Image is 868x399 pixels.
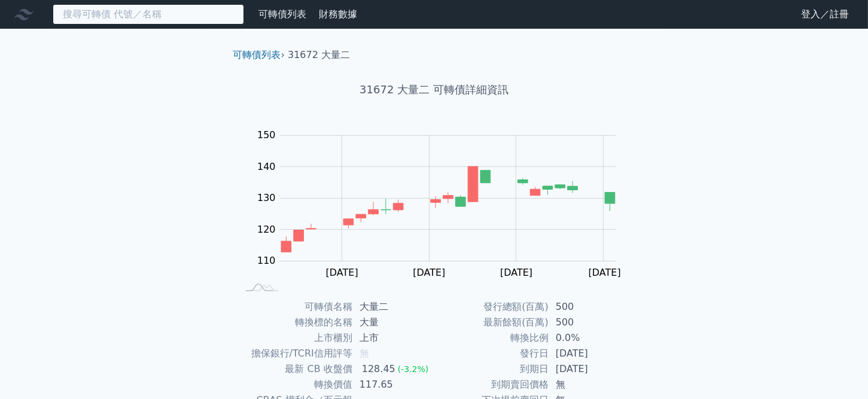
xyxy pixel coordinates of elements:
td: [DATE] [549,361,631,377]
tspan: 120 [257,224,276,235]
div: 128.45 [360,361,398,377]
span: (-3.2%) [398,364,429,374]
g: Chart [251,129,634,278]
tspan: 150 [257,129,276,141]
tspan: [DATE] [500,267,532,278]
a: 可轉債列表 [233,49,281,60]
td: [DATE] [549,346,631,361]
td: 最新餘額(百萬) [434,315,549,330]
span: 無 [360,348,369,359]
td: 117.65 [352,377,434,392]
li: 31672 大量二 [288,48,350,62]
td: 到期日 [434,361,549,377]
g: Series [281,166,615,252]
td: 發行總額(百萬) [434,299,549,315]
tspan: 130 [257,192,276,203]
td: 發行日 [434,346,549,361]
td: 500 [549,299,631,315]
a: 可轉債列表 [258,8,306,20]
td: 擔保銀行/TCRI信用評等 [238,346,352,361]
td: 轉換比例 [434,330,549,346]
td: 大量二 [352,299,434,315]
td: 到期賣回價格 [434,377,549,392]
li: › [233,48,285,62]
td: 轉換標的名稱 [238,315,352,330]
td: 上市櫃別 [238,330,352,346]
a: 財務數據 [319,8,357,20]
h1: 31672 大量二 可轉債詳細資訊 [224,81,645,98]
td: 0.0% [549,330,631,346]
td: 轉換價值 [238,377,352,392]
td: 無 [549,377,631,392]
td: 500 [549,315,631,330]
tspan: [DATE] [326,267,358,278]
td: 可轉債名稱 [238,299,352,315]
tspan: 110 [257,255,276,266]
tspan: [DATE] [413,267,445,278]
td: 上市 [352,330,434,346]
td: 最新 CB 收盤價 [238,361,352,377]
a: 登入／註冊 [791,5,858,24]
tspan: 140 [257,161,276,172]
tspan: [DATE] [589,267,621,278]
td: 大量 [352,315,434,330]
input: 搜尋可轉債 代號／名稱 [53,4,244,25]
